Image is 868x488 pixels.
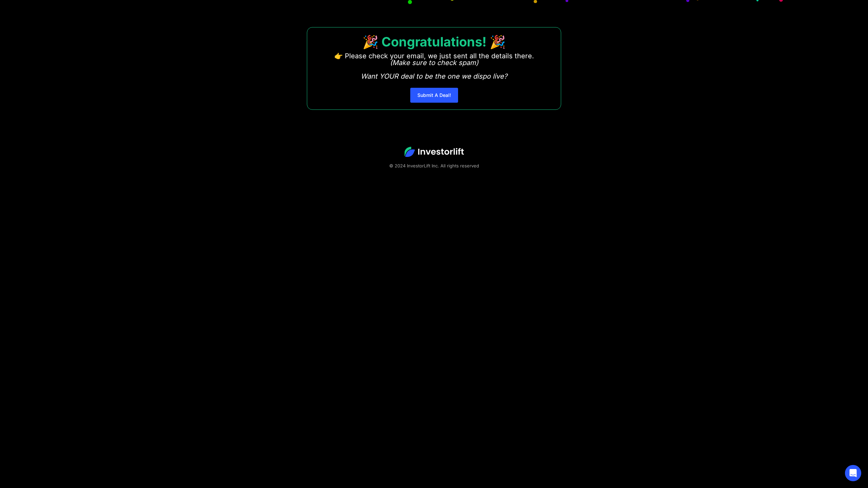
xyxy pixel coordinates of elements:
div: Open Intercom Messenger [845,465,861,481]
p: 👉 Please check your email, we just sent all the details there. ‍ [334,53,534,80]
em: (Make sure to check spam) Want YOUR deal to be the one we dispo live? [361,59,507,80]
div: © 2024 InvestorLift Inc. All rights reserved [24,162,844,169]
a: Submit A Deal! [410,88,458,103]
strong: 🎉 Congratulations! 🎉 [362,34,506,49]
